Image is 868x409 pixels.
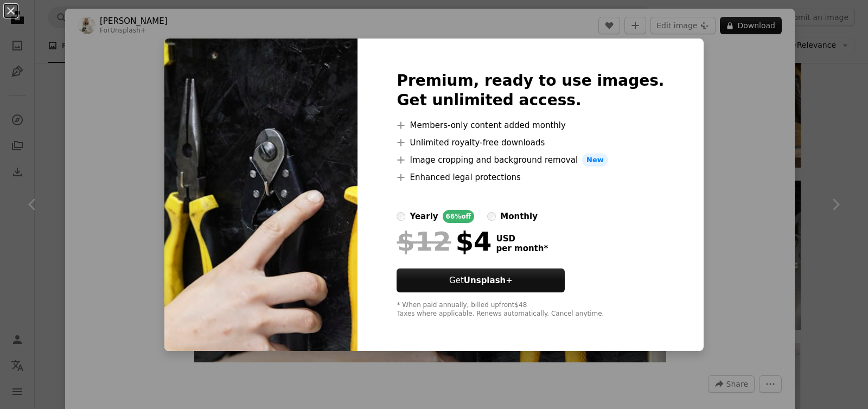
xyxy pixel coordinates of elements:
img: premium_photo-1676399365569-3e68c3916e73 [164,39,358,351]
h2: Premium, ready to use images. Get unlimited access. [397,71,664,110]
li: Image cropping and background removal [397,154,664,167]
input: monthly [487,212,496,221]
span: $12 [397,227,451,255]
input: yearly66%off [397,212,405,221]
li: Unlimited royalty-free downloads [397,136,664,149]
div: $4 [397,227,492,255]
div: monthly [500,210,538,223]
button: GetUnsplash+ [397,269,565,292]
div: yearly [410,210,438,223]
span: New [582,154,608,167]
li: Enhanced legal protections [397,171,664,184]
span: USD [496,234,548,244]
div: * When paid annually, billed upfront $48 Taxes where applicable. Renews automatically. Cancel any... [397,301,664,318]
strong: Unsplash+ [464,276,513,285]
span: per month * [496,244,548,253]
li: Members-only content added monthly [397,119,664,132]
div: 66% off [443,210,475,223]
